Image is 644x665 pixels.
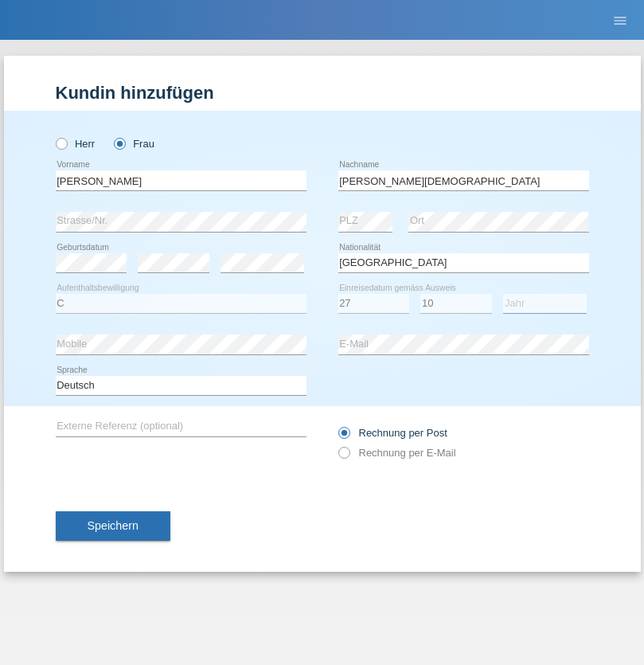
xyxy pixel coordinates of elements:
a: menu [604,15,636,25]
label: Frau [114,138,154,150]
i: menu [612,13,628,29]
input: Frau [114,138,124,148]
label: Rechnung per Post [338,427,447,439]
button: Speichern [56,511,170,542]
h1: Kundin hinzufügen [56,83,589,103]
input: Rechnung per Post [338,427,349,447]
input: Rechnung per E-Mail [338,447,349,467]
span: Speichern [88,519,139,532]
label: Rechnung per E-Mail [338,447,456,459]
label: Herr [56,138,96,150]
input: Herr [56,138,66,148]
